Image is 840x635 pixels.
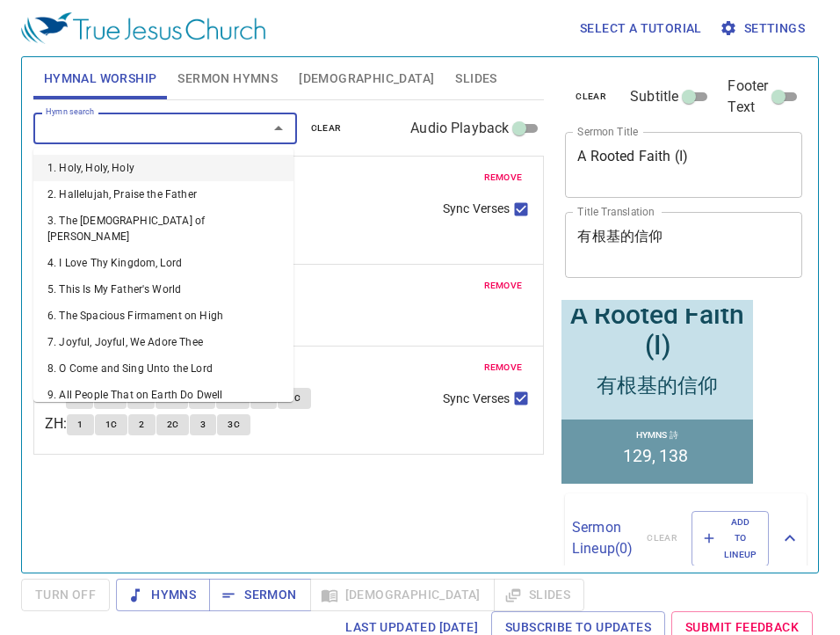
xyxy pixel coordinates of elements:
[128,414,155,435] button: 2
[301,118,352,139] button: clear
[177,68,278,90] span: Sermon Hymns
[572,517,633,559] p: Sermon Lineup ( 0 )
[558,296,757,487] iframe: from-child
[130,584,196,606] span: Hymns
[455,68,496,90] span: Slides
[692,511,769,566] button: Add to Lineup
[443,200,510,218] span: Sync Verses
[217,414,250,435] button: 3C
[44,68,157,90] span: Hymnal Worship
[580,18,702,40] span: Select a tutorial
[33,181,293,208] li: 2. Hallelujah, Praise the Father
[33,155,293,181] li: 1. Holy, Holy, Holy
[266,116,291,141] button: Close
[474,357,533,378] button: remove
[228,417,240,433] span: 3C
[33,382,293,408] li: 9. All People That on Earth Do Dwell
[474,167,533,188] button: remove
[33,329,293,355] li: 7. Joyful, Joyful, We Adore Thee
[474,275,533,296] button: remove
[576,89,606,105] span: clear
[209,579,310,611] button: Sermon
[630,86,678,107] span: Subtitle
[33,250,293,276] li: 4. I Love Thy Kingdom, Lord
[565,493,807,584] div: Sermon Lineup(0)clearAdd to Lineup
[577,228,790,261] textarea: 有根基的信仰
[105,417,118,433] span: 1C
[484,170,523,186] span: remove
[703,515,757,563] span: Add to Lineup
[728,76,768,118] span: Footer Text
[167,417,179,433] span: 2C
[299,68,434,90] span: [DEMOGRAPHIC_DATA]
[45,413,67,434] p: ZH :
[67,414,93,435] button: 1
[484,278,523,294] span: remove
[200,417,206,433] span: 3
[443,390,510,408] span: Sync Verses
[95,414,128,435] button: 1C
[311,120,342,136] span: clear
[139,417,144,433] span: 2
[33,276,293,303] li: 5. This Is My Father's World
[573,12,709,45] button: Select a tutorial
[223,584,296,606] span: Sermon
[33,303,293,329] li: 6. The Spacious Firmament on High
[577,148,790,181] textarea: A Rooted Faith (I)
[116,579,210,611] button: Hymns
[77,417,83,433] span: 1
[288,390,301,406] span: 4C
[156,414,190,435] button: 2C
[410,118,509,139] span: Audio Playback
[716,12,812,45] button: Settings
[723,18,805,40] span: Settings
[190,414,216,435] button: 3
[484,360,523,376] span: remove
[278,388,311,409] button: 4C
[33,355,293,382] li: 8. O Come and Sing Unto the Lord
[21,12,265,44] img: True Jesus Church
[33,208,293,250] li: 3. The [DEMOGRAPHIC_DATA] of [PERSON_NAME]
[565,86,617,107] button: clear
